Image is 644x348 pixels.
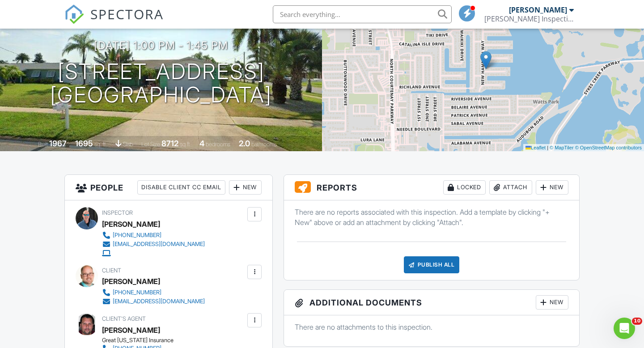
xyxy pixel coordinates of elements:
div: [PERSON_NAME] [509,5,567,14]
img: Marker [480,51,491,69]
h3: People [65,175,272,200]
h3: Additional Documents [284,290,579,315]
h3: Reports [284,175,579,200]
div: Publish All [404,256,460,273]
div: [PERSON_NAME] [102,217,160,231]
span: sq.ft. [180,141,191,148]
div: [PHONE_NUMBER] [113,289,161,296]
iframe: Intercom live chat [614,318,635,339]
span: Built [38,141,48,148]
div: 1695 [75,139,93,148]
div: [EMAIL_ADDRESS][DOMAIN_NAME] [113,298,205,305]
div: 4 [199,139,204,148]
span: | [547,145,548,150]
span: Inspector [102,209,133,216]
p: There are no reports associated with this inspection. Add a template by clicking "+ New" above or... [295,207,568,227]
a: © OpenStreetMap contributors [575,145,642,150]
p: There are no attachments to this inspection. [295,322,568,332]
a: Leaflet [525,145,546,150]
a: [PHONE_NUMBER] [102,288,205,297]
span: sq. ft. [94,141,107,148]
input: Search everything... [273,5,452,23]
a: [PHONE_NUMBER] [102,231,205,240]
div: [PERSON_NAME] [102,275,160,288]
div: Great [US_STATE] Insurance [102,337,252,344]
a: [PERSON_NAME] [102,323,160,337]
div: 1967 [49,139,67,148]
span: Client's Agent [102,315,146,322]
span: bathrooms [251,141,277,148]
div: Lucas Inspection Services [484,14,574,23]
div: New [536,180,568,195]
div: [EMAIL_ADDRESS][DOMAIN_NAME] [113,241,205,248]
h1: [STREET_ADDRESS] [GEOGRAPHIC_DATA] [50,60,272,107]
div: New [229,180,262,195]
span: SPECTORA [90,4,164,23]
div: [PHONE_NUMBER] [113,232,161,239]
span: slab [123,141,133,148]
h3: [DATE] 1:00 pm - 1:45 pm [94,39,228,51]
a: SPECTORA [64,12,164,31]
span: bedrooms [206,141,230,148]
span: Lot Size [141,141,160,148]
div: Attach [489,180,532,195]
span: Client [102,267,121,274]
img: The Best Home Inspection Software - Spectora [64,4,84,24]
div: New [536,295,568,310]
a: © MapTiler [550,145,574,150]
a: [EMAIL_ADDRESS][DOMAIN_NAME] [102,240,205,249]
div: Locked [443,180,486,195]
div: 2.0 [239,139,250,148]
div: 8712 [161,139,178,148]
span: 10 [632,318,642,325]
a: [EMAIL_ADDRESS][DOMAIN_NAME] [102,297,205,306]
div: Disable Client CC Email [137,180,225,195]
